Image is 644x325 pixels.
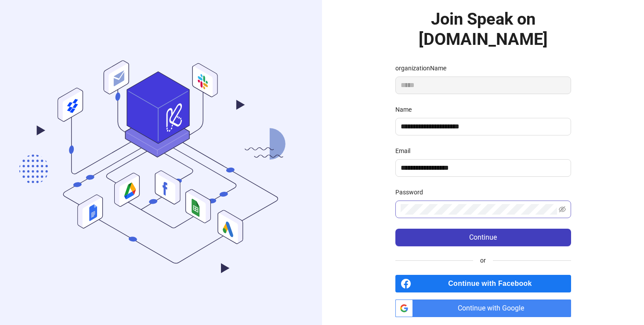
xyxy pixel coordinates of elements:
input: Email [401,163,564,173]
h1: Join Speak on [DOMAIN_NAME] [395,9,571,49]
button: Continue [395,229,571,246]
input: Password [401,204,557,215]
input: organizationName [395,77,571,94]
label: Name [395,105,417,114]
span: or [473,256,493,265]
span: Continue with Google [416,299,571,317]
span: Continue with Facebook [415,275,571,292]
a: Continue with Google [395,299,571,317]
label: Email [395,146,416,156]
label: Password [395,187,429,197]
input: Name [401,121,564,132]
span: Continue [469,234,497,241]
span: eye-invisible [559,206,566,213]
label: organizationName [395,63,452,73]
a: Continue with Facebook [395,275,571,292]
